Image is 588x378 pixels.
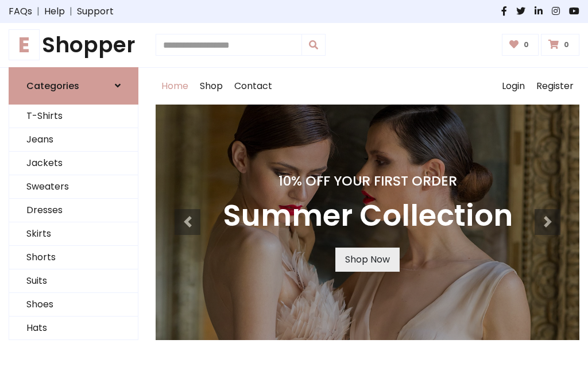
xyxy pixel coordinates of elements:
span: 0 [521,40,532,50]
a: 0 [541,34,579,56]
a: Jeans [9,128,138,152]
a: Jackets [9,152,138,175]
h4: 10% Off Your First Order [223,173,513,189]
h6: Categories [26,80,79,91]
a: Shop Now [335,248,400,272]
span: | [32,5,44,18]
a: Shoes [9,293,138,317]
span: 0 [561,40,572,50]
span: E [9,29,40,60]
a: Support [77,5,114,18]
a: 0 [502,34,539,56]
a: EShopper [9,32,138,58]
a: T-Shirts [9,105,138,128]
a: Suits [9,269,138,293]
a: Dresses [9,199,138,222]
h1: Shopper [9,32,138,58]
a: Login [496,68,531,105]
a: Register [531,68,579,105]
a: Hats [9,317,138,340]
a: Home [156,68,194,105]
h3: Summer Collection [223,198,513,234]
a: Shorts [9,246,138,269]
a: Shop [194,68,229,105]
a: Skirts [9,222,138,246]
a: Contact [229,68,278,105]
a: Categories [9,67,138,105]
a: FAQs [9,5,32,18]
a: Sweaters [9,175,138,199]
a: Help [44,5,65,18]
span: | [65,5,77,18]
